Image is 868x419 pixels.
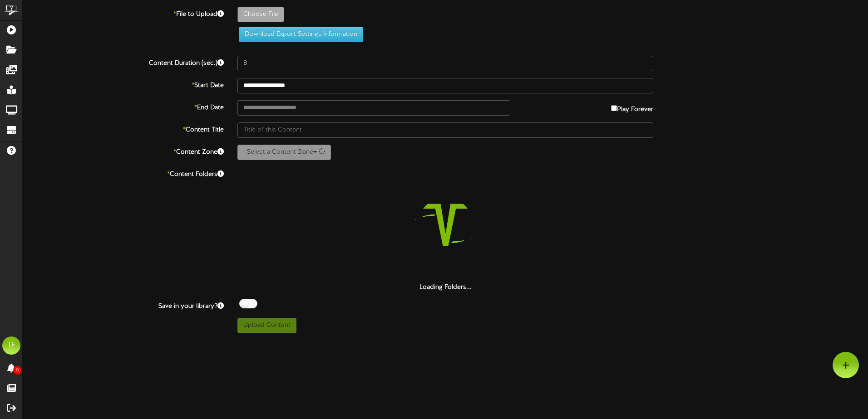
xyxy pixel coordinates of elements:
label: Start Date [16,78,231,90]
button: Select a Content Zone [237,145,331,160]
label: Content Folders [16,167,231,179]
strong: Loading Folders... [419,284,472,291]
label: Content Title [16,122,231,135]
label: Content Duration (sec.) [16,56,231,68]
input: Title of this Content [237,122,653,138]
label: Play Forever [611,100,653,114]
a: Download Export Settings Information [234,31,363,38]
div: TF [2,336,20,355]
label: End Date [16,100,231,112]
input: Play Forever [611,105,617,111]
span: 0 [13,366,21,375]
button: Download Export Settings Information [239,27,363,42]
img: loading-spinner-5.png [387,167,503,283]
label: Save in your library? [16,299,231,311]
label: Content Zone [16,145,231,157]
button: Upload Content [237,318,296,333]
label: File to Upload [16,7,231,19]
